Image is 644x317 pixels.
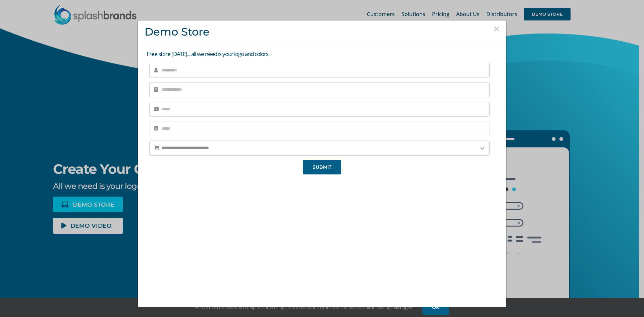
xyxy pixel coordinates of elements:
[493,24,499,34] button: Close
[212,179,432,304] iframe: SplashBrands Demo Store Overview
[145,25,499,38] h3: Demo Store
[313,164,331,170] span: SUBMIT
[147,50,499,58] p: Free store [DATE]... all we need is your logo and colors.
[303,160,341,174] button: SUBMIT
